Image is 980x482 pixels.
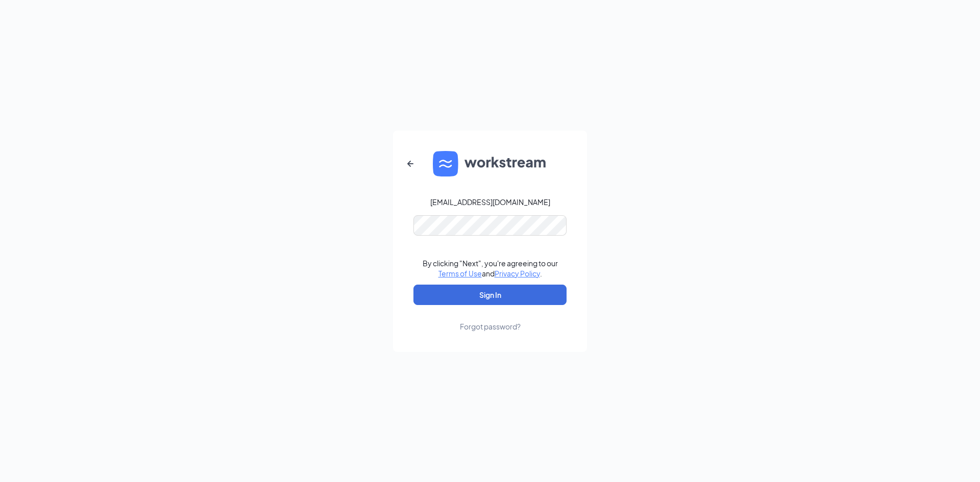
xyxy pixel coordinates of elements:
[495,269,540,278] a: Privacy Policy
[413,285,567,305] button: Sign In
[433,151,547,176] img: WS logo and Workstream text
[438,269,482,278] a: Terms of Use
[460,305,521,332] a: Forgot password?
[423,258,558,278] div: By clicking "Next", you're agreeing to our and .
[404,158,416,170] svg: ArrowLeftNew
[460,321,521,332] div: Forgot password?
[430,197,550,207] div: [EMAIL_ADDRESS][DOMAIN_NAME]
[398,151,423,176] button: ArrowLeftNew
